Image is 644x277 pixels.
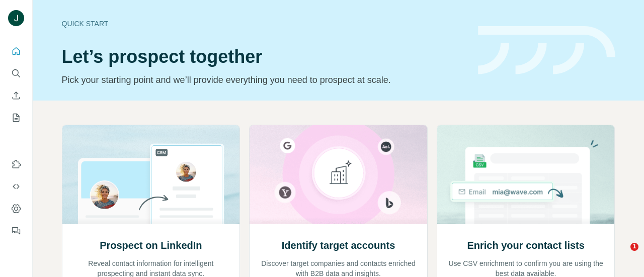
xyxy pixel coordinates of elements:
img: banner [478,26,615,75]
button: Dashboard [8,200,24,218]
button: My lists [8,109,24,127]
h2: Prospect on LinkedIn [100,238,202,252]
img: Prospect on LinkedIn [62,125,240,224]
img: Avatar [8,10,24,26]
button: Quick start [8,42,24,60]
button: Use Surfe API [8,177,24,196]
img: Identify target accounts [249,125,428,224]
img: Enrich your contact lists [437,125,615,224]
h2: Enrich your contact lists [467,238,584,252]
button: Enrich CSV [8,86,24,105]
p: Pick your starting point and we’ll provide everything you need to prospect at scale. [62,73,466,87]
span: 1 [630,243,638,251]
h1: Let’s prospect together [62,47,466,67]
h2: Identify target accounts [282,238,395,252]
button: Search [8,64,24,82]
iframe: Intercom live chat [610,243,634,267]
button: Feedback [8,222,24,240]
div: Quick start [62,19,466,29]
button: Use Surfe on LinkedIn [8,155,24,173]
